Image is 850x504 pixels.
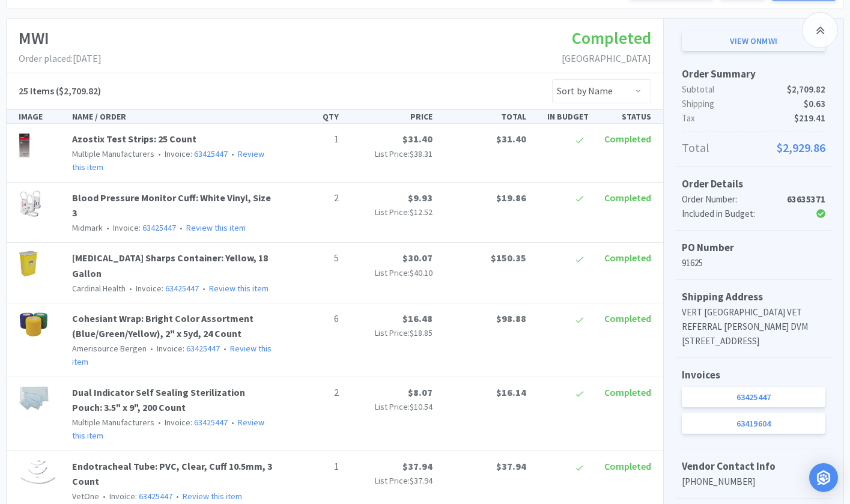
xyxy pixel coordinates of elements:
a: 63425447 [142,222,176,233]
a: Review this item [183,491,242,502]
h5: Vendor Contact Info [682,458,825,475]
img: 4c59dfd0ae1749f8bbd8aaba76d437c3_484031.png [19,459,57,485]
span: • [201,283,207,294]
span: • [148,343,155,354]
span: 25 Items [19,85,54,97]
div: TOTAL [437,110,531,123]
p: List Price: [348,147,433,160]
p: 2 [286,385,339,401]
span: Completed [572,27,651,49]
img: e08a5032c8b04367989ac4e2b0f78a83_13205.png [19,132,30,158]
img: 597aa4fa0f554ce2be37202312210ab8_274511.png [19,311,49,338]
span: $18.85 [410,327,433,338]
span: $2,709.82 [787,82,825,97]
p: List Price: [348,400,433,413]
div: NAME / ORDER [67,110,281,123]
p: Tax [682,111,825,126]
a: 63425447 [682,387,825,407]
a: Blood Pressure Monitor Cuff: White Vinyl, Size 3 [72,192,271,219]
span: Invoice: [126,283,199,294]
a: Review this item [209,283,269,294]
p: Subtotal [682,82,825,97]
span: $37.94 [402,460,433,472]
span: $219.41 [794,111,825,126]
p: 1 [286,459,339,475]
span: $31.40 [496,133,526,145]
span: Invoice: [154,148,228,159]
div: IN BUDGET [531,110,593,123]
div: QTY [281,110,344,123]
h5: Invoices [682,367,825,383]
h5: Order Details [682,176,825,192]
a: 63425447 [165,283,199,294]
a: Cohesiant Wrap: Bright Color Assortment (Blue/Green/Yellow), 2" x 5yd, 24 Count [72,312,253,340]
div: Included in Budget: [682,207,777,221]
h1: MWI [19,25,102,52]
span: • [101,491,108,502]
span: • [156,417,163,428]
span: $9.93 [408,192,433,204]
p: VERT [GEOGRAPHIC_DATA] VET REFERRAL [PERSON_NAME] DVM [STREET_ADDRESS] [682,305,825,348]
span: Cardinal Health [72,283,126,294]
span: $19.86 [496,192,526,204]
p: Order placed: [DATE] [19,51,102,67]
a: View onMWI [682,31,825,51]
span: • [222,343,228,354]
span: • [229,148,236,159]
span: Completed [604,312,651,324]
span: $40.10 [410,267,433,278]
h5: ($2,709.82) [19,83,101,99]
p: 91625 [682,256,825,270]
span: $2,929.86 [777,138,825,157]
p: Total [682,138,825,157]
div: PRICE [344,110,437,123]
span: • [127,283,134,294]
span: $98.88 [496,312,526,324]
p: 2 [286,190,339,206]
span: $12.52 [410,207,433,217]
a: Azostix Test Strips: 25 Count [72,133,196,145]
p: [GEOGRAPHIC_DATA] [562,51,651,67]
p: Shipping [682,97,825,111]
h5: Order Summary [682,66,825,82]
div: Open Intercom Messenger [809,463,838,492]
span: • [156,148,163,159]
a: Review this item [186,222,246,233]
strong: 63635371 [787,193,825,205]
span: $16.14 [496,386,526,398]
a: 63419604 [682,413,825,434]
img: dbdda2283d4d4988b6027c62688bd5e3_13398.png [19,190,43,217]
div: STATUS [593,110,656,123]
span: Completed [604,386,651,398]
p: [PHONE_NUMBER] [682,475,825,489]
span: $0.63 [804,97,825,111]
span: • [174,491,181,502]
p: List Price: [348,205,433,219]
p: List Price: [348,266,433,279]
p: List Price: [348,326,433,339]
a: Endotracheal Tube: PVC, Clear, Cuff 10.5mm, 3 Count [72,460,272,488]
a: Dual Indicator Self Sealing Sterilization Pouch: 3.5" x 9", 200 Count [72,386,245,414]
span: $31.40 [402,133,433,145]
span: Amerisource Bergen [72,343,147,354]
span: • [229,417,236,428]
a: 63425447 [194,417,228,428]
div: IMAGE [14,110,67,123]
h5: Shipping Address [682,289,825,305]
span: Multiple Manufacturers [72,417,154,428]
a: 63425447 [139,491,172,502]
span: Invoice: [99,491,172,502]
span: Invoice: [103,222,176,233]
h5: PO Number [682,240,825,256]
p: 1 [286,132,339,147]
span: Invoice: [147,343,220,354]
span: Invoice: [154,417,228,428]
a: 63425447 [186,343,220,354]
span: VetOne [72,491,99,502]
span: Completed [604,460,651,472]
p: 5 [286,250,339,266]
span: Completed [604,252,651,264]
span: $150.35 [491,252,526,264]
span: $8.07 [408,386,433,398]
span: $38.31 [410,148,433,159]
